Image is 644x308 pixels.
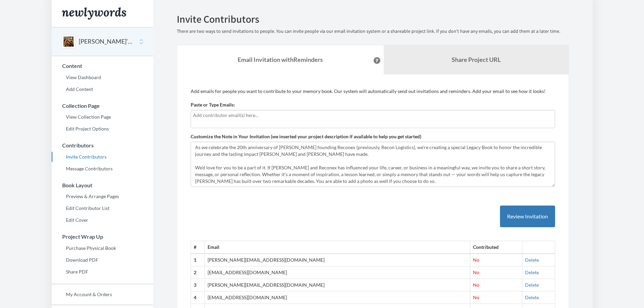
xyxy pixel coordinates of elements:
a: View Dashboard [52,72,153,82]
label: Customize the Note in Your Invitation (we inserted your project description if available to help ... [191,133,421,140]
th: Email [205,241,470,254]
h3: Collection Page [52,103,153,109]
th: 3 [191,279,205,291]
a: Delete [525,294,539,300]
a: Delete [525,257,539,263]
a: Share PDF [52,267,153,277]
a: Add Content [52,84,153,94]
a: Message Contributors [52,164,153,174]
th: Contributed [470,241,522,254]
a: Preview & Arrange Pages [52,191,153,202]
h3: Book Layout [52,182,153,188]
th: # [191,241,205,254]
a: Delete [525,269,539,275]
a: Edit Project Options [52,124,153,134]
td: [EMAIL_ADDRESS][DOMAIN_NAME] [205,266,470,279]
a: View Collection Page [52,112,153,122]
h3: Content [52,63,153,69]
td: [EMAIL_ADDRESS][DOMAIN_NAME] [205,291,470,304]
a: Download PDF [52,255,153,265]
button: Review Invitation [500,206,555,228]
img: Newlywords logo [62,7,126,20]
button: [PERSON_NAME]’s 20th Anniversary [79,37,134,46]
h3: Contributors [52,142,153,148]
b: Share Project URL [452,56,501,63]
td: [PERSON_NAME][EMAIL_ADDRESS][DOMAIN_NAME] [205,254,470,266]
span: No [473,294,479,300]
span: No [473,269,479,275]
a: Edit Cover [52,215,153,225]
textarea: As we celebrate the 20th anniversary of [PERSON_NAME] founding Reconex (previously, Recon Logisti... [191,142,555,187]
a: Edit Contributor List [52,203,153,213]
td: [PERSON_NAME][EMAIL_ADDRESS][DOMAIN_NAME] [205,279,470,291]
th: 2 [191,266,205,279]
a: Delete [525,282,539,288]
th: 1 [191,254,205,266]
input: Add contributor email(s) here... [193,112,553,119]
label: Paste or Type Emails: [191,101,235,108]
a: My Account & Orders [52,289,153,300]
p: Add emails for people you want to contribute to your memory book. Our system will automatically s... [191,88,555,95]
th: 4 [191,291,205,304]
p: There are two ways to send invitations to people. You can invite people via our email invitation ... [177,28,569,35]
h2: Invite Contributors [177,14,569,25]
span: No [473,257,479,263]
h3: Project Wrap Up [52,234,153,240]
strong: Email Invitation with Reminders [238,56,323,63]
a: Invite Contributors [52,152,153,162]
a: Purchase Physical Book [52,243,153,253]
span: No [473,282,479,288]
